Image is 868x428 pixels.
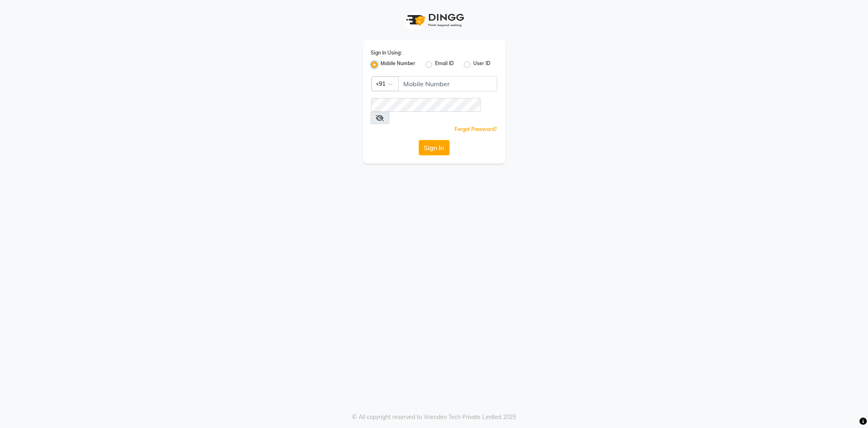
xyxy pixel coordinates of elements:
label: Email ID [435,60,454,70]
img: logo1.svg [402,8,467,32]
label: User ID [474,60,491,70]
label: Sign In Using: [371,49,402,57]
input: Username [371,98,481,112]
input: Username [398,76,497,92]
button: Sign In [419,140,450,155]
a: Forgot Password? [455,126,497,132]
label: Mobile Number [381,60,416,70]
